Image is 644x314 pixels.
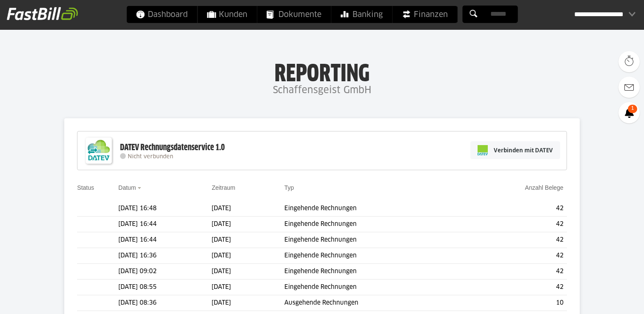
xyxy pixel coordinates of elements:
[402,6,448,23] span: Finanzen
[331,6,392,23] a: Banking
[212,248,284,264] td: [DATE]
[207,6,247,23] span: Kunden
[284,184,294,191] a: Typ
[85,60,559,82] h1: Reporting
[118,248,212,264] td: [DATE] 16:36
[120,142,225,153] div: DATEV Rechnungsdatenservice 1.0
[465,232,567,248] td: 42
[478,145,488,155] img: pi-datev-logo-farbig-24.svg
[126,6,197,23] a: Dashboard
[465,201,567,217] td: 42
[118,201,212,217] td: [DATE] 16:48
[257,6,331,23] a: Dokumente
[197,6,257,23] a: Kunden
[578,288,635,310] iframe: Öffnet ein Widget, in dem Sie weitere Informationen finden
[284,248,465,264] td: Eingehende Rechnungen
[212,184,235,191] a: Zeitraum
[465,295,567,311] td: 10
[465,248,567,264] td: 42
[118,184,136,191] a: Datum
[465,264,567,280] td: 42
[82,134,116,168] img: DATEV-Datenservice Logo
[494,146,553,154] span: Verbinden mit DATEV
[128,154,173,160] span: Nicht verbunden
[470,141,560,159] a: Verbinden mit DATEV
[212,217,284,232] td: [DATE]
[284,217,465,232] td: Eingehende Rechnungen
[628,105,637,113] span: 1
[212,264,284,280] td: [DATE]
[118,280,212,295] td: [DATE] 08:55
[465,280,567,295] td: 42
[118,232,212,248] td: [DATE] 16:44
[525,184,563,191] a: Anzahl Belege
[212,295,284,311] td: [DATE]
[212,232,284,248] td: [DATE]
[465,217,567,232] td: 42
[284,232,465,248] td: Eingehende Rechnungen
[266,6,321,23] span: Dokumente
[284,201,465,217] td: Eingehende Rechnungen
[118,264,212,280] td: [DATE] 09:02
[7,7,78,20] img: fastbill_logo_white.png
[77,184,94,191] a: Status
[137,187,143,189] img: sort_desc.gif
[392,6,457,23] a: Finanzen
[284,264,465,280] td: Eingehende Rechnungen
[341,6,383,23] span: Banking
[618,102,640,123] a: 1
[284,295,465,311] td: Ausgehende Rechnungen
[136,6,188,23] span: Dashboard
[212,280,284,295] td: [DATE]
[118,295,212,311] td: [DATE] 08:36
[284,280,465,295] td: Eingehende Rechnungen
[118,217,212,232] td: [DATE] 16:44
[212,201,284,217] td: [DATE]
